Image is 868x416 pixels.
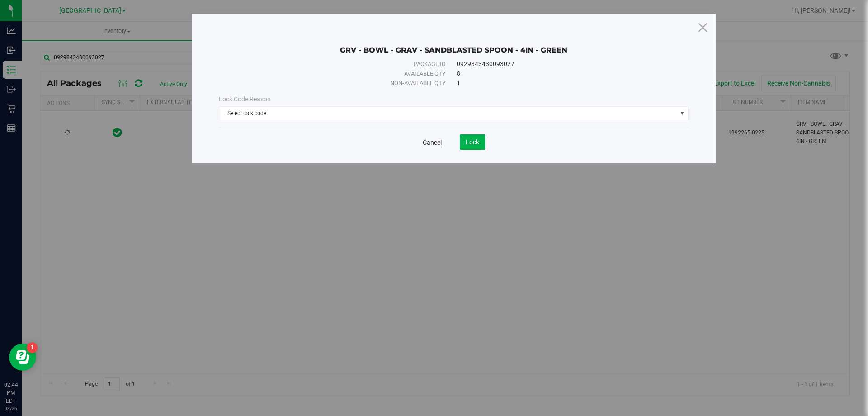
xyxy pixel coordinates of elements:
[457,69,668,78] div: 8
[460,134,485,150] button: Lock
[457,59,668,69] div: 0929843430093027
[239,79,446,88] div: Non-available qty
[457,78,668,88] div: 1
[219,96,271,103] span: Lock Code Reason
[466,139,479,146] span: Lock
[677,107,688,120] span: select
[27,342,38,353] iframe: Resource center unread badge
[9,344,36,371] iframe: Resource center
[239,69,446,78] div: Available qty
[219,107,677,120] span: Select lock code
[423,138,442,147] a: Cancel
[219,32,689,55] div: GRV - BOWL - GRAV - SANDBLASTED SPOON - 4IN - GREEN
[239,60,446,69] div: Package ID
